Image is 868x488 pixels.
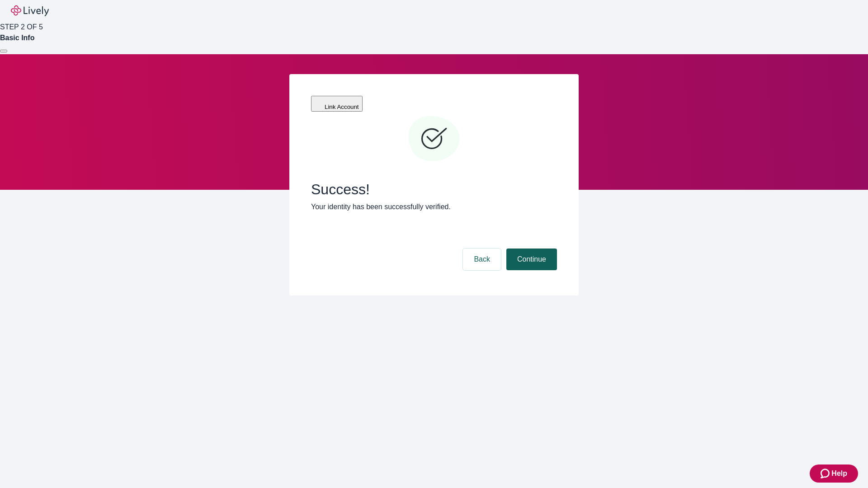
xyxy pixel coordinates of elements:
img: Lively [11,5,49,16]
button: Back [463,249,501,270]
button: Link Account [311,96,363,112]
span: Success! [311,181,557,198]
button: Continue [506,249,557,270]
svg: Zendesk support icon [821,468,831,479]
button: Zendesk support iconHelp [810,465,858,483]
p: Your identity has been successfully verified. [311,202,557,212]
svg: Checkmark icon [407,112,461,166]
span: Help [831,468,847,479]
